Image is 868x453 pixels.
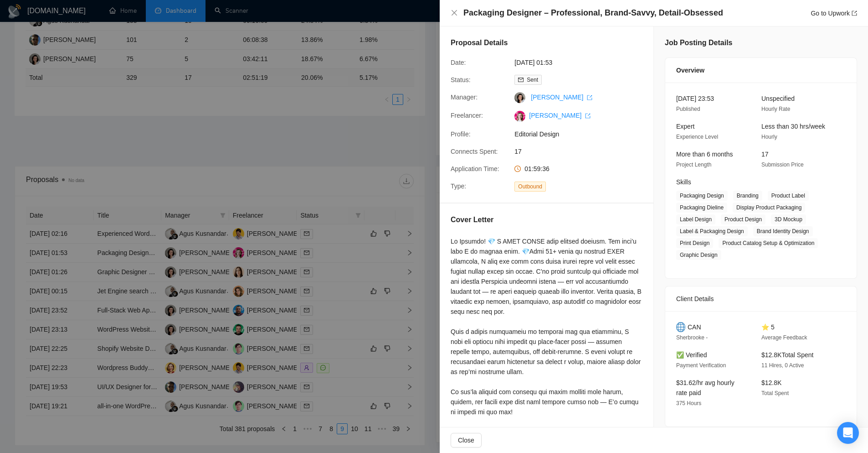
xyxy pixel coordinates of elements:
span: Print Design [676,238,713,248]
span: export [585,113,591,119]
span: 01:59:36 [524,165,550,172]
span: 11 Hires, 0 Active [761,362,804,369]
span: export [587,95,592,100]
span: Sent [527,77,538,83]
span: Freelancer: [451,112,483,119]
span: 3D Mockup [771,214,806,224]
span: mail [518,77,524,83]
span: Graphic Design [676,250,721,260]
span: 17 [761,151,769,158]
span: Packaging Design [676,191,728,201]
span: 17 [514,146,651,156]
span: Submission Price [761,161,804,168]
span: Sherbrooke - [676,334,708,341]
span: Date: [451,59,466,66]
h4: Packaging Designer – Professional, Brand-Savvy, Detail-Obsessed [463,7,723,19]
div: Open Intercom Messenger [837,422,859,444]
span: Display Product Packaging [733,203,805,213]
span: Expert [676,123,694,130]
span: [DATE] 01:53 [514,57,651,68]
img: c1qvStQl1zOZ1p4JlAqOAgVKIAP2zxwJfXq9-5qzgDvfiznqwN5naO0dlR9WjNt14c [514,111,525,122]
img: 🌐 [676,322,685,332]
span: Hourly [761,134,777,140]
span: $31.62/hr avg hourly rate paid [676,379,734,396]
span: Product Catalog Setup & Optimization [719,238,818,248]
span: Overview [676,65,704,75]
span: Published [676,106,700,112]
a: [PERSON_NAME] export [529,112,591,119]
span: Label & Packaging Design [676,226,748,236]
span: [DATE] 23:53 [676,95,714,102]
span: Manager: [451,94,478,101]
span: More than 6 months [676,151,733,158]
a: [PERSON_NAME] export [531,94,592,101]
span: Label Design [676,214,715,224]
span: 375 Hours [676,400,701,406]
h5: Proposal Details [451,37,508,48]
h5: Job Posting Details [665,37,732,48]
span: Brand Identity Design [753,226,813,236]
span: Project Length [676,161,711,168]
span: Average Feedback [761,334,807,341]
span: Total Spent [761,390,789,396]
span: Payment Verification [676,362,726,369]
span: $12.8K Total Spent [761,351,813,359]
span: Branding [733,191,762,201]
span: export [852,10,857,16]
span: Application Time: [451,165,499,172]
span: CAN [688,322,701,332]
span: Packaging Dieline [676,203,727,213]
span: Less than 30 hrs/week [761,123,825,130]
span: Skills [676,178,691,186]
span: Status: [451,76,471,83]
div: Client Details [676,286,846,311]
a: Go to Upworkexport [811,10,857,17]
span: Outbound [514,182,546,192]
span: Product Label [768,191,809,201]
span: clock-circle [514,166,521,172]
span: Product Design [721,214,765,224]
button: Close [451,9,458,17]
span: close [451,9,458,16]
span: Hourly Rate [761,106,790,112]
span: Connects Spent: [451,148,498,155]
span: ⭐ 5 [761,323,775,331]
h5: Cover Letter [451,214,493,225]
span: $12.8K [761,379,781,386]
span: Unspecified [761,95,795,102]
span: Type: [451,182,466,190]
span: Editorial Design [514,129,651,139]
span: Profile: [451,130,471,138]
span: Close [458,435,474,445]
button: Close [451,433,482,448]
span: ✅ Verified [676,351,707,359]
span: Experience Level [676,134,718,140]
